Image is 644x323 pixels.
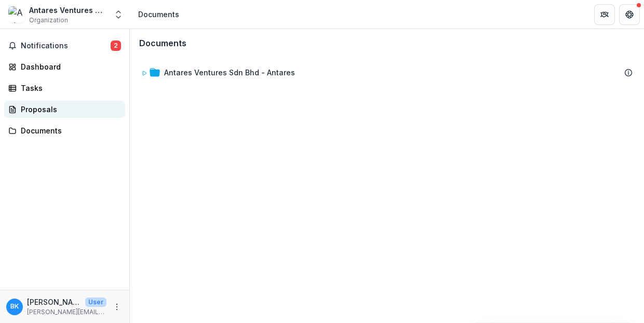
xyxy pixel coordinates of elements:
[4,122,125,139] a: Documents
[137,63,637,82] div: Antares Ventures Sdn Bhd - Antares
[21,61,117,72] div: Dashboard
[619,4,640,25] button: Get Help
[21,83,117,93] div: Tasks
[27,307,106,317] p: [PERSON_NAME][EMAIL_ADDRESS][DOMAIN_NAME]
[4,58,125,75] a: Dashboard
[139,38,186,48] h3: Documents
[21,125,117,136] div: Documents
[85,298,106,307] p: User
[27,297,81,307] p: [PERSON_NAME]
[29,16,68,25] span: Organization
[134,7,183,22] nav: breadcrumb
[111,41,121,51] span: 2
[8,6,25,23] img: Antares Ventures Sdn Bhd
[4,37,125,54] button: Notifications2
[4,79,125,97] a: Tasks
[21,104,117,115] div: Proposals
[10,303,19,310] div: Brendan Kon
[21,42,111,50] span: Notifications
[29,5,107,16] div: Antares Ventures Sdn Bhd
[138,9,179,20] div: Documents
[111,301,123,313] button: More
[111,4,126,25] button: Open entity switcher
[4,101,125,118] a: Proposals
[164,67,295,78] div: Antares Ventures Sdn Bhd - Antares
[594,4,615,25] button: Partners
